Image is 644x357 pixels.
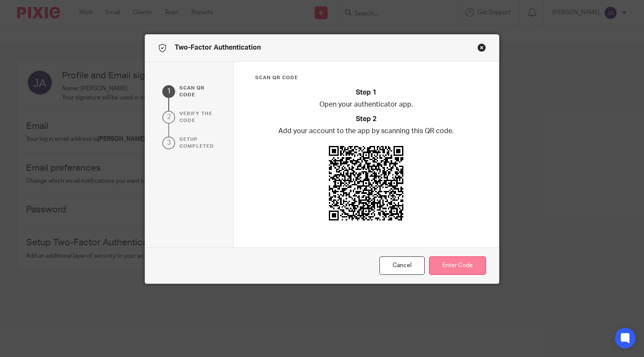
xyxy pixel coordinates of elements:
[179,85,216,98] p: Scan qr code
[379,256,425,275] button: Cancel
[356,88,376,98] h2: Step 1
[356,114,376,124] h2: Step 2
[162,137,175,149] div: 3
[179,136,216,150] p: Setup completed
[162,85,175,98] div: 1
[255,74,477,81] h3: Scan qr code
[319,100,413,110] p: Open your authenticator app.
[179,110,216,124] p: verify the code
[162,111,175,124] div: 2
[323,140,409,226] img: QR code
[278,126,454,136] p: Add your account to the app by scanning this QR code.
